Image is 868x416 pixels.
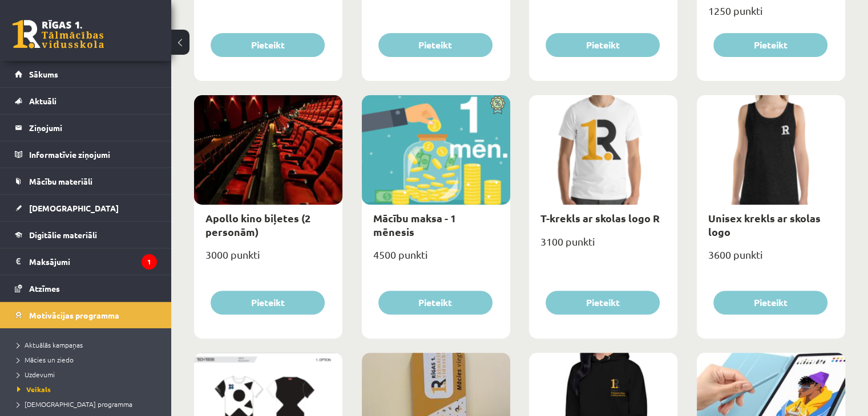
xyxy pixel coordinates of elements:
[15,302,157,328] a: Motivācijas programma
[485,95,510,115] img: Atlaide
[713,33,827,57] button: Pieteikt
[15,115,157,141] a: Ziņojumi
[17,399,160,409] a: [DEMOGRAPHIC_DATA] programma
[29,310,119,320] span: Motivācijas programma
[17,340,83,349] span: Aktuālās kampaņas
[15,88,157,114] a: Aktuāli
[29,115,157,141] legend: Ziņojumi
[17,384,160,394] a: Veikals
[29,248,157,275] legend: Maksājumi
[708,211,821,238] a: Unisex krekls ar skolas logo
[29,176,92,186] span: Mācību materiāli
[697,1,845,30] div: 1250 punkti
[205,211,310,238] a: Apollo kino biļetes (2 personām)
[17,399,132,409] span: [DEMOGRAPHIC_DATA] programma
[29,96,56,106] span: Aktuāli
[529,232,677,260] div: 3100 punkti
[546,291,660,315] button: Pieteikt
[194,245,342,274] div: 3000 punkti
[540,211,660,225] a: T-krekls ar skolas logo R
[17,354,160,365] a: Mācies un ziedo
[373,211,456,238] a: Mācību maksa - 1 mēnesis
[362,245,510,274] div: 4500 punkti
[29,69,58,79] span: Sākums
[17,385,51,394] span: Veikals
[29,203,119,213] span: [DEMOGRAPHIC_DATA]
[17,355,74,364] span: Mācies un ziedo
[29,230,97,240] span: Digitālie materiāli
[15,222,157,248] a: Digitālie materiāli
[15,141,157,168] a: Informatīvie ziņojumi
[713,291,827,315] button: Pieteikt
[17,340,160,350] a: Aktuālās kampaņas
[15,195,157,221] a: [DEMOGRAPHIC_DATA]
[378,291,492,315] button: Pieteikt
[697,245,845,274] div: 3600 punkti
[15,61,157,87] a: Sākums
[17,369,160,380] a: Uzdevumi
[29,283,60,293] span: Atzīmes
[546,33,660,57] button: Pieteikt
[211,291,325,315] button: Pieteikt
[17,370,55,379] span: Uzdevumi
[15,275,157,301] a: Atzīmes
[15,248,157,275] a: Maksājumi1
[13,20,104,48] a: Rīgas 1. Tālmācības vidusskola
[142,254,157,270] i: 1
[29,141,157,168] legend: Informatīvie ziņojumi
[15,168,157,194] a: Mācību materiāli
[211,33,325,57] button: Pieteikt
[378,33,492,57] button: Pieteikt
